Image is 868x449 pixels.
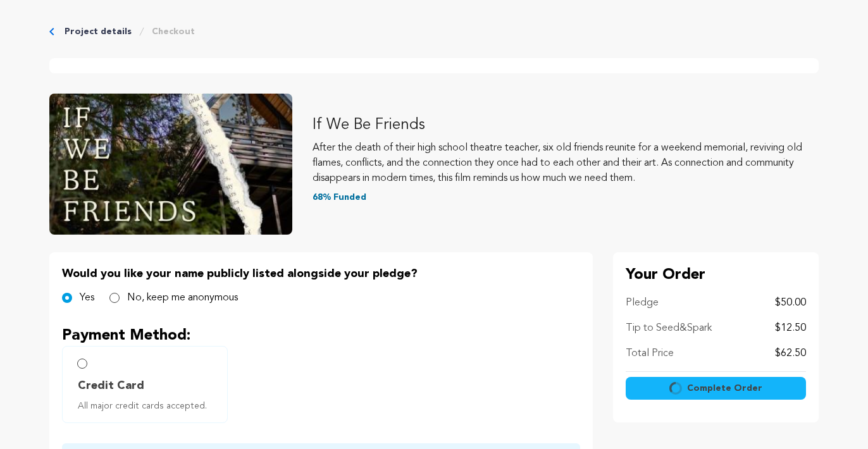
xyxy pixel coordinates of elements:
[78,400,217,412] span: All major credit cards accepted.
[775,321,806,336] p: $12.50
[62,326,580,346] p: Payment Method:
[313,115,819,135] p: If We Be Friends
[626,346,674,361] p: Total Price
[313,191,819,204] p: 68% Funded
[626,377,806,400] button: Complete Order
[626,321,712,336] p: Tip to Seed&Spark
[775,295,806,311] p: $50.00
[49,94,292,235] img: If We Be Friends image
[78,377,144,395] span: Credit Card
[127,290,238,305] label: No, keep me anonymous
[152,25,195,38] a: Checkout
[687,382,762,395] span: Complete Order
[775,346,806,361] p: $62.50
[80,290,94,305] label: Yes
[49,25,819,38] div: Breadcrumb
[313,140,819,186] p: After the death of their high school theatre teacher, six old friends reunite for a weekend memor...
[65,25,132,38] a: Project details
[626,265,806,285] p: Your Order
[62,265,580,283] p: Would you like your name publicly listed alongside your pledge?
[626,295,659,311] p: Pledge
